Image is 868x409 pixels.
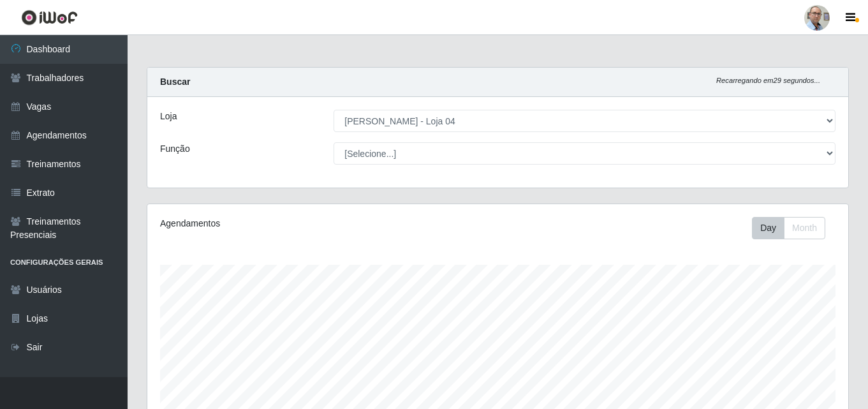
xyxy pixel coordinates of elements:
[716,77,820,84] i: Recarregando em 29 segundos...
[752,217,835,239] div: Toolbar with button groups
[160,77,190,87] strong: Buscar
[21,10,78,26] img: CoreUI Logo
[160,110,177,123] label: Loja
[160,142,190,156] label: Função
[752,217,784,239] button: Day
[752,217,825,239] div: First group
[160,217,430,230] div: Agendamentos
[784,217,825,239] button: Month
